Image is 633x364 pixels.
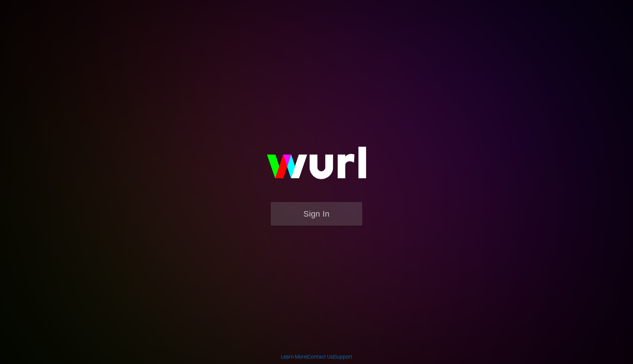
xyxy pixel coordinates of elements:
a: Support [334,354,352,360]
button: Sign In [271,202,362,226]
a: Contact Us [308,354,333,360]
div: | | [281,353,352,360]
a: Learn More [281,354,307,360]
img: wurl-logo-on-black-223613ac3d8ba8fe6dc639794a292ebdb59501304c7dfd60c99c58986ef67473.svg [243,131,390,202]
